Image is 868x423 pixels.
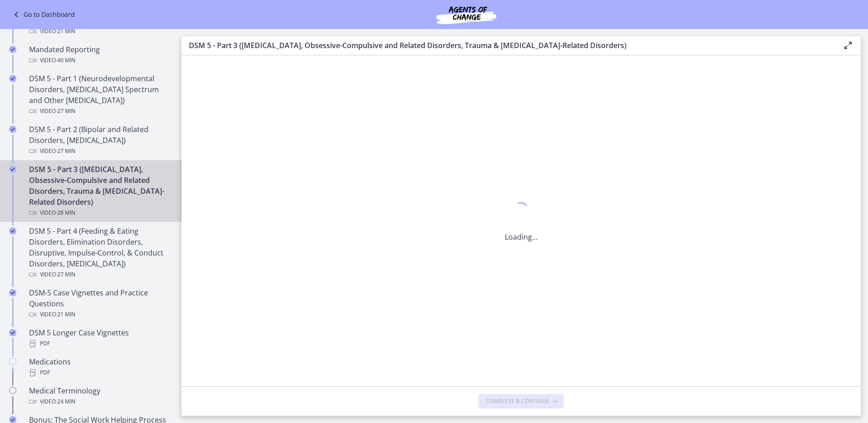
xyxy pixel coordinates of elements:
[29,55,171,66] div: Video
[29,207,171,218] div: Video
[56,146,75,157] span: · 27 min
[9,126,16,133] i: Completed
[29,106,171,117] div: Video
[11,9,75,20] a: Go to Dashboard
[29,338,171,349] div: PDF
[29,146,171,157] div: Video
[56,55,75,66] span: · 40 min
[29,356,171,378] div: Medications
[29,396,171,407] div: Video
[56,26,75,37] span: · 21 min
[29,164,171,218] div: DSM 5 - Part 3 ([MEDICAL_DATA], Obsessive-Compulsive and Related Disorders, Trauma & [MEDICAL_DAT...
[29,44,171,66] div: Mandated Reporting
[56,269,75,280] span: · 27 min
[29,226,171,280] div: DSM 5 - Part 4 (Feeding & Eating Disorders, Elimination Disorders, Disruptive, Impulse-Control, &...
[478,394,564,408] button: Complete & continue
[505,200,538,221] div: 1
[56,309,75,320] span: · 21 min
[29,73,171,117] div: DSM 5 - Part 1 (Neurodevelopmental Disorders, [MEDICAL_DATA] Spectrum and Other [MEDICAL_DATA])
[9,227,16,235] i: Completed
[29,367,171,378] div: PDF
[29,327,171,349] div: DSM 5 Longer Case Vignettes
[486,398,549,405] span: Complete & continue
[29,124,171,157] div: DSM 5 - Part 2 (Bipolar and Related Disorders, [MEDICAL_DATA])
[9,329,16,336] i: Completed
[29,26,171,37] div: Video
[505,231,538,242] p: Loading...
[29,269,171,280] div: Video
[29,385,171,407] div: Medical Terminology
[412,4,521,25] img: Agents of Change
[56,106,75,117] span: · 27 min
[29,309,171,320] div: Video
[9,289,16,296] i: Completed
[9,75,16,82] i: Completed
[56,396,75,407] span: · 24 min
[9,166,16,173] i: Completed
[29,287,171,320] div: DSM-5 Case Vignettes and Practice Questions
[189,40,828,51] h3: DSM 5 - Part 3 ([MEDICAL_DATA], Obsessive-Compulsive and Related Disorders, Trauma & [MEDICAL_DAT...
[56,207,75,218] span: · 28 min
[9,46,16,53] i: Completed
